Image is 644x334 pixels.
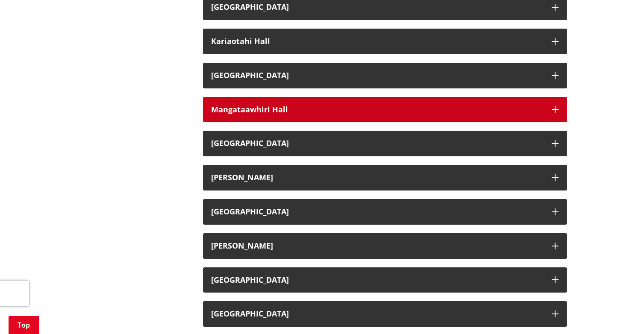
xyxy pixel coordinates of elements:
h3: Kariaotahi Hall [212,37,543,46]
button: [GEOGRAPHIC_DATA] [203,199,567,225]
button: Kariaotahi Hall [203,29,567,54]
h3: [GEOGRAPHIC_DATA] [212,276,543,284]
iframe: Messenger Launcher [605,298,635,329]
button: [GEOGRAPHIC_DATA] [203,267,567,293]
h3: [PERSON_NAME] [212,242,543,250]
h3: Mangataawhiri Hall [212,105,543,114]
h3: [GEOGRAPHIC_DATA] [212,139,543,148]
button: [GEOGRAPHIC_DATA] [203,63,567,88]
button: [PERSON_NAME] [203,165,567,190]
h3: [GEOGRAPHIC_DATA] [212,3,543,12]
h3: [GEOGRAPHIC_DATA] [212,71,543,80]
h3: [PERSON_NAME] [212,173,543,182]
h3: [GEOGRAPHIC_DATA] [212,208,543,216]
button: [GEOGRAPHIC_DATA] [203,301,567,327]
button: [PERSON_NAME] [203,233,567,259]
button: [GEOGRAPHIC_DATA] [203,131,567,156]
a: Top [9,316,39,334]
h3: [GEOGRAPHIC_DATA] [212,310,543,318]
button: Mangataawhiri Hall [203,97,567,123]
